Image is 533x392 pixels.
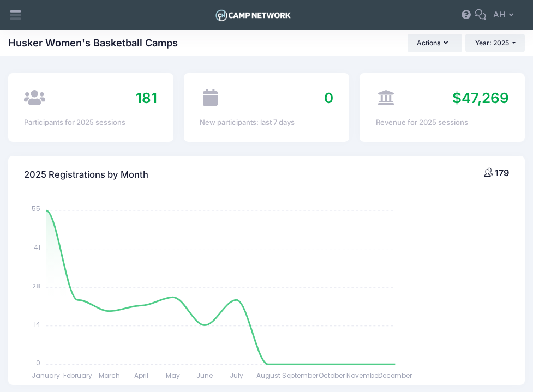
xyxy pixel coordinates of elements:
tspan: 0 [37,358,41,367]
h1: Husker Women's Basketball Camps [8,37,178,49]
tspan: February [63,371,92,381]
tspan: 28 [33,281,41,291]
tspan: July [230,371,243,381]
tspan: December [379,371,413,381]
button: Actions [408,34,462,52]
tspan: May [166,371,180,381]
tspan: March [99,371,120,381]
div: Show aside menu [5,3,27,28]
span: 0 [324,89,333,106]
tspan: November [346,371,381,381]
span: 181 [136,89,157,106]
tspan: April [134,371,148,381]
tspan: 41 [34,243,41,252]
span: Year: 2025 [475,39,509,47]
span: $47,269 [452,89,509,106]
tspan: January [32,371,61,381]
tspan: October [319,371,345,381]
span: 179 [495,167,509,178]
h4: 2025 Registrations by Month [24,160,148,191]
tspan: September [282,371,319,381]
tspan: 14 [34,320,41,329]
tspan: 55 [32,204,41,214]
button: Year: 2025 [465,34,525,52]
div: New participants: last 7 days [200,117,333,128]
button: AH [486,3,525,28]
div: Participants for 2025 sessions [24,117,157,128]
tspan: June [196,371,213,381]
tspan: August [256,371,280,381]
img: Logo [214,7,292,23]
div: Revenue for 2025 sessions [376,117,509,128]
span: AH [493,9,505,21]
